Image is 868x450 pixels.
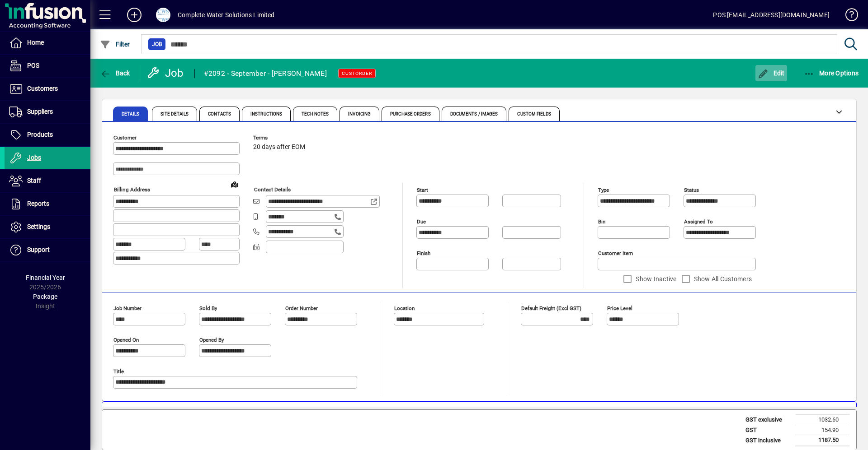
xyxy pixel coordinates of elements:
span: Back [100,70,130,77]
span: Products [27,131,53,138]
a: Reports [5,193,90,215]
mat-label: Status [684,187,699,193]
div: POS [EMAIL_ADDRESS][DOMAIN_NAME] [713,8,830,22]
span: Staff [27,177,41,184]
span: Reports [27,200,49,207]
span: Contacts [208,112,231,116]
span: Tech Notes [302,112,329,116]
mat-label: Price Level [607,305,632,311]
span: Instructions [250,112,282,116]
a: Support [5,239,90,261]
span: CUSTORDER [342,70,372,76]
button: Back [98,65,132,81]
a: Suppliers [5,101,90,123]
a: Staff [5,170,90,192]
span: 20 days after EOM [253,144,305,151]
span: Details [122,112,139,116]
mat-label: Order number [285,305,318,311]
button: Filter [98,36,132,52]
mat-label: Finish [417,250,430,256]
td: 1187.50 [795,435,849,446]
span: Invoicing [348,112,371,116]
a: Customers [5,78,90,100]
a: Settings [5,216,90,238]
a: View on map [227,177,242,191]
mat-label: Due [417,218,426,225]
span: Site Details [160,112,189,116]
span: Support [27,246,50,253]
a: POS [5,55,90,77]
mat-label: Type [598,187,609,193]
mat-label: Opened by [199,337,224,343]
div: Job [147,66,185,80]
span: Purchase Orders [390,112,431,116]
mat-label: Opened On [113,337,139,343]
span: Custom Fields [517,112,551,116]
mat-label: Title [113,368,124,375]
span: Documents / Images [450,112,498,116]
mat-label: Start [417,187,428,193]
td: 1032.60 [795,415,849,425]
td: GST [741,425,795,435]
span: Jobs [27,154,41,161]
mat-label: Customer [113,135,137,141]
span: POS [27,62,39,69]
span: Home [27,39,44,46]
span: Terms [253,135,307,141]
span: More Options [804,70,859,77]
span: Suppliers [27,108,53,115]
a: Products [5,124,90,146]
mat-label: Location [394,305,415,311]
td: GST exclusive [741,415,795,425]
mat-label: Customer Item [598,250,633,256]
button: Profile [149,7,178,23]
span: Customers [27,85,58,92]
a: Knowledge Base [839,2,857,31]
mat-label: Bin [598,218,605,225]
a: Home [5,32,90,54]
button: Edit [755,65,787,81]
span: Financial Year [26,274,65,281]
td: 154.90 [795,425,849,435]
span: Edit [758,70,785,77]
mat-label: Assigned to [684,218,713,225]
app-page-header-button: Back [90,65,140,81]
button: Add [120,7,149,23]
mat-label: Sold by [199,305,217,311]
span: Package [33,293,57,300]
div: Complete Water Solutions Limited [178,8,275,22]
span: Job [152,40,162,49]
td: GST inclusive [741,435,795,446]
div: #2092 - September - [PERSON_NAME] [204,66,327,81]
mat-label: Job number [113,305,142,311]
span: Filter [100,41,130,48]
mat-label: Default Freight (excl GST) [521,305,581,311]
button: More Options [802,65,861,81]
span: Settings [27,223,50,230]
